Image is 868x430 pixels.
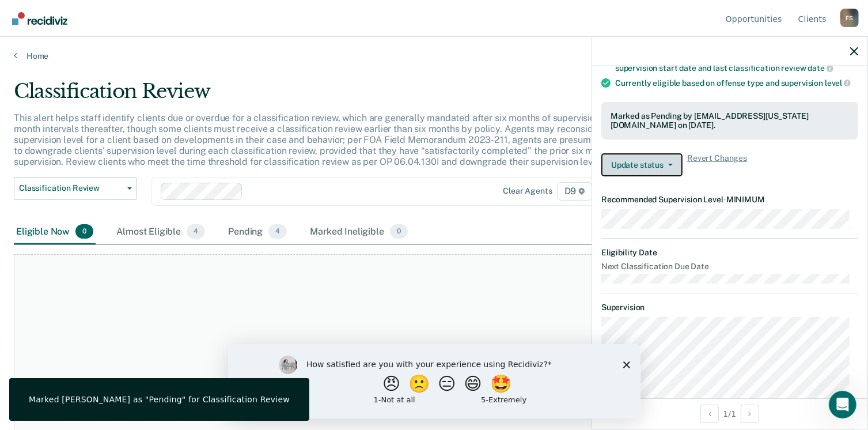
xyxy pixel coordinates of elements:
[14,112,657,168] p: This alert helps staff identify clients due or overdue for a classification review, which are gen...
[187,224,205,239] span: 4
[601,303,858,312] dt: Supervision
[592,398,867,429] div: 1 / 1
[601,153,683,176] button: Update status
[226,220,289,245] div: Pending
[224,369,644,394] div: At this time, there are no clients who are Eligible Now. Please navigate to one of the other tabs.
[14,80,665,112] div: Classification Review
[700,405,719,423] button: Previous Opportunity
[14,51,854,61] a: Home
[268,224,287,239] span: 4
[114,220,207,245] div: Almost Eligible
[825,78,851,88] span: level
[14,220,96,245] div: Eligible Now
[687,153,747,176] span: Revert Changes
[615,78,858,88] div: Currently eligible based on offense type and supervision
[557,182,593,201] span: D9
[228,344,640,418] iframe: Survey by Kim from Recidiviz
[723,195,726,204] span: •
[601,195,858,205] dt: Recommended Supervision Level MINIMUM
[75,224,93,239] span: 0
[601,262,858,271] dt: Next Classification Due Date
[390,224,408,239] span: 0
[840,9,859,27] div: F S
[29,394,290,405] div: Marked [PERSON_NAME] as "Pending" for Classification Review
[19,183,123,193] span: Classification Review
[503,186,552,196] div: Clear agents
[829,391,856,418] iframe: Intercom live chat
[308,220,410,245] div: Marked Ineligible
[601,248,858,258] dt: Eligibility Date
[808,63,833,73] span: date
[12,12,67,25] img: Recidiviz
[840,9,859,27] button: Profile dropdown button
[741,405,759,423] button: Next Opportunity
[611,111,849,131] div: Marked as Pending by [EMAIL_ADDRESS][US_STATE][DOMAIN_NAME] on [DATE].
